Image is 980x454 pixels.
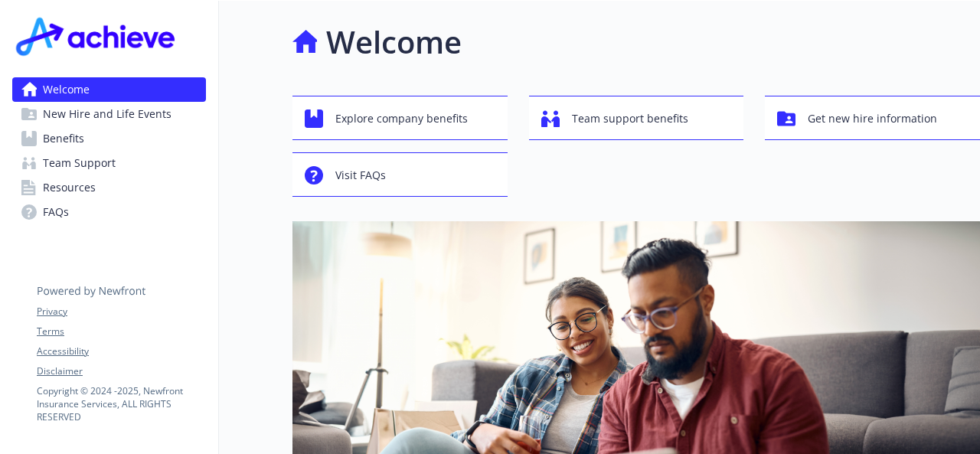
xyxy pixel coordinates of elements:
[326,19,462,65] h1: Welcome
[43,175,96,200] span: Resources
[808,104,937,133] span: Get new hire information
[37,384,205,423] p: Copyright © 2024 - 2025 , Newfront Insurance Services, ALL RIGHTS RESERVED
[12,126,206,151] a: Benefits
[43,126,84,151] span: Benefits
[292,96,508,140] button: Explore company benefits
[335,104,468,133] span: Explore company benefits
[12,102,206,126] a: New Hire and Life Events
[12,175,206,200] a: Resources
[37,364,205,378] a: Disclaimer
[37,305,205,318] a: Privacy
[12,77,206,102] a: Welcome
[292,152,508,197] button: Visit FAQs
[572,104,688,133] span: Team support benefits
[12,200,206,224] a: FAQs
[43,77,90,102] span: Welcome
[37,345,205,358] a: Accessibility
[37,325,205,338] a: Terms
[43,200,69,224] span: FAQs
[335,161,386,190] span: Visit FAQs
[43,151,116,175] span: Team Support
[12,151,206,175] a: Team Support
[43,102,171,126] span: New Hire and Life Events
[765,96,980,140] button: Get new hire information
[529,96,744,140] button: Team support benefits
